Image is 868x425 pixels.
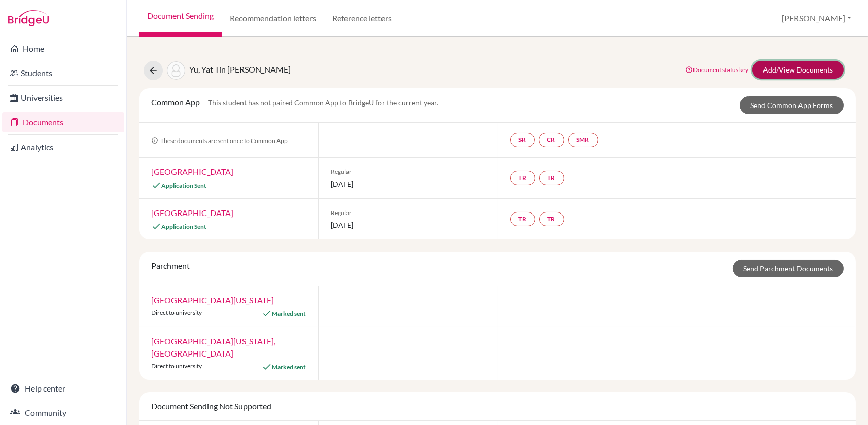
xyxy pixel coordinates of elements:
[733,260,844,277] a: Send Parchment Documents
[2,63,124,83] a: Students
[8,10,49,26] img: Bridge-U
[539,133,564,147] a: CR
[2,378,124,399] a: Help center
[151,295,274,305] a: [GEOGRAPHIC_DATA][US_STATE]
[2,137,124,157] a: Analytics
[510,171,535,185] a: TR
[752,61,844,79] a: Add/View Documents
[208,98,438,107] span: This student has not paired Common App to BridgeU for the current year.
[272,310,306,317] span: Marked sent
[2,112,124,132] a: Documents
[161,182,206,189] span: Application Sent
[740,96,844,114] a: Send Common App Forms
[151,336,275,358] a: [GEOGRAPHIC_DATA][US_STATE], [GEOGRAPHIC_DATA]
[331,167,485,176] span: Regular
[151,137,288,145] span: These documents are sent once to Common App
[685,66,748,74] a: Document status key
[151,309,202,316] span: Direct to university
[161,223,206,230] span: Application Sent
[151,401,271,411] span: Document Sending Not Supported
[151,97,200,107] span: Common App
[568,133,598,147] a: SMR
[151,362,202,370] span: Direct to university
[777,9,856,28] button: [PERSON_NAME]
[539,212,564,226] a: TR
[539,171,564,185] a: TR
[510,212,535,226] a: TR
[331,208,485,218] span: Regular
[2,403,124,423] a: Community
[2,88,124,108] a: Universities
[272,363,306,371] span: Marked sent
[331,220,485,230] span: [DATE]
[331,179,485,189] span: [DATE]
[2,39,124,59] a: Home
[151,261,190,270] span: Parchment
[151,208,233,218] a: [GEOGRAPHIC_DATA]
[510,133,535,147] a: SR
[189,64,291,74] span: Yu, Yat Tin [PERSON_NAME]
[151,167,233,176] a: [GEOGRAPHIC_DATA]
